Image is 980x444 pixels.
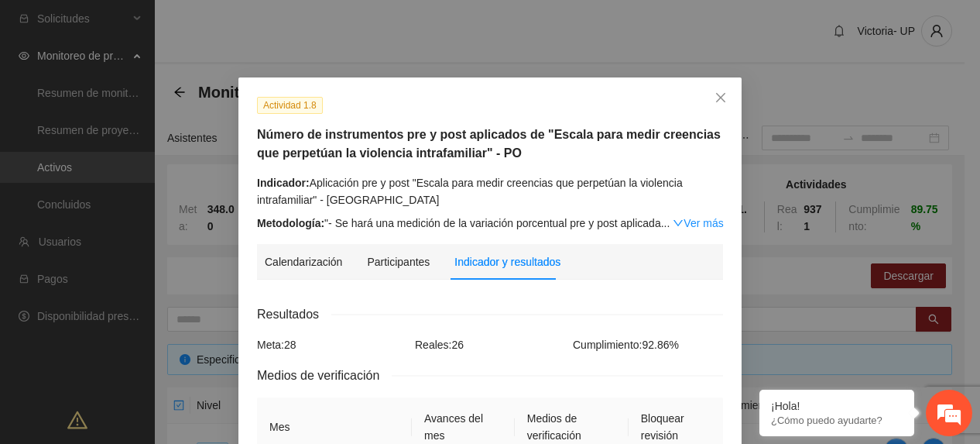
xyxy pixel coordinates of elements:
[661,217,670,229] span: ...
[569,336,727,353] div: Cumplimiento: 92.86 %
[257,174,723,208] div: Aplicación pre y post "Escala para medir creencias que perpetúan la violencia intrafamiliar" - [G...
[257,217,324,229] strong: Metodología:
[673,217,723,229] a: Expand
[771,400,903,412] div: ¡Hola!
[265,253,342,270] div: Calendarización
[257,97,323,114] span: Actividad 1.8
[257,215,723,232] div: "- Se hará una medición de la variación porcentual pre y post aplicada
[673,218,684,229] span: down
[257,366,392,385] span: Medios de verificación
[771,415,903,426] p: ¿Cómo puedo ayudarte?
[415,339,464,351] span: Reales: 26
[257,177,310,189] strong: Indicador:
[257,305,331,324] span: Resultados
[367,253,430,270] div: Participantes
[454,253,560,270] div: Indicador y resultados
[253,336,411,353] div: Meta: 28
[714,91,727,104] span: close
[257,126,723,163] h5: Número de instrumentos pre y post aplicados de "Escala para medir creencias que perpetúan la viol...
[700,77,742,119] button: Close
